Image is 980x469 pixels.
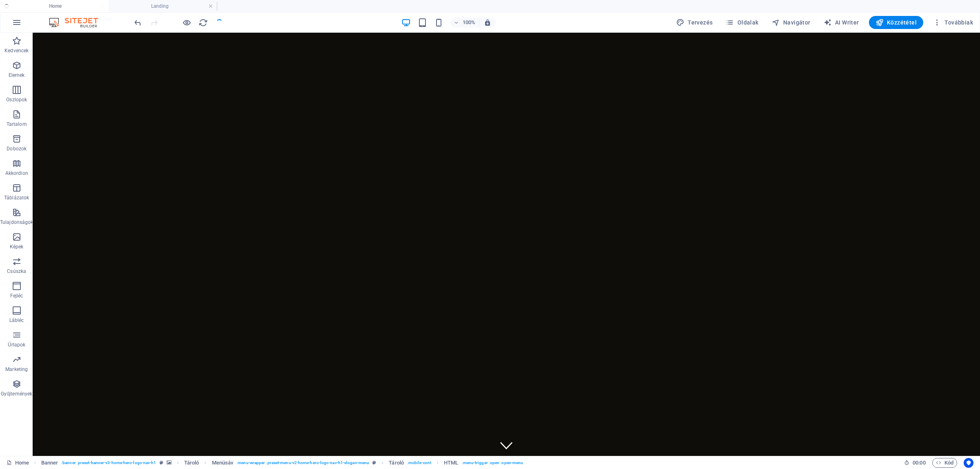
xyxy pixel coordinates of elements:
img: Editor Logo [47,18,108,27]
p: Kedvencek [4,47,29,54]
span: Közzététel [875,18,917,27]
span: Kattintson a kijelöléshez. Dupla kattintás az szerkesztéshez [212,458,234,468]
button: Oldalak [722,16,762,29]
h6: Munkamenet idő [904,458,926,468]
span: Továbbiak [933,18,973,27]
button: reload [198,18,208,27]
button: Kód [932,458,957,468]
span: . menu-wrapper .preset-menu-v2-home-hero-logo-nav-h1-slogan-menu [236,458,369,468]
h4: Landing [109,2,217,11]
nav: breadcrumb [41,458,523,468]
p: Marketing [5,366,28,373]
span: . banner .preset-banner-v3-home-hero-logo-nav-h1 [61,458,156,468]
div: Tervezés (Ctrl+Alt+Y) [673,16,716,29]
button: Usercentrics [964,458,973,468]
span: Tervezés [676,18,713,27]
p: Dobozok [7,145,27,152]
span: Kattintson a kijelöléshez. Dupla kattintás az szerkesztéshez [444,458,458,468]
p: Csúszka [7,268,26,275]
p: Gyűjtemények [1,391,32,397]
h6: 100% [463,18,476,27]
p: Táblázatok [4,194,29,201]
span: Oldalak [726,18,758,27]
button: Továbbiak [930,16,976,29]
span: : [918,460,920,466]
button: Tervezés [673,16,716,29]
span: Kód [936,458,953,468]
p: Akkordion [5,170,28,176]
p: Képek [10,243,24,250]
span: 00 00 [913,458,925,468]
span: Kattintson a kijelöléshez. Dupla kattintás az szerkesztéshez [184,458,199,468]
button: AI Writer [820,16,862,29]
i: Weboldal újratöltése [198,18,208,27]
p: Tartalom [7,121,27,127]
p: Űrlapok [8,342,25,348]
p: Lábléc [9,317,24,324]
span: Kattintson a kijelöléshez. Dupla kattintás az szerkesztéshez [41,458,58,468]
button: 100% [450,18,479,27]
i: Ez az elem egy testreszabható előre beállítás [160,460,163,465]
button: Közzététel [869,16,923,29]
span: Kattintson a kijelöléshez. Dupla kattintás az szerkesztéshez [389,458,404,468]
span: . mobile-cont [407,458,431,468]
p: Oszlopok [6,96,27,103]
span: AI Writer [824,18,859,27]
p: Elemek [9,72,25,78]
span: . menu-trigger .open .open-menu [462,458,523,468]
p: Fejléc [10,293,23,299]
button: undo [133,18,143,27]
i: Visszavonás: Menüelemek megváltoztatása (Ctrl+Z) [133,18,143,27]
span: Navigátor [772,18,811,27]
a: Kattintson a kijelölés megszüntetéséhez. Dupla kattintás az oldalak megnyitásához [7,458,29,468]
button: Navigátor [768,16,814,29]
i: Ez az elem hátteret tartalmaz [167,460,171,465]
i: Ez az elem egy testreszabható előre beállítás [372,460,376,465]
